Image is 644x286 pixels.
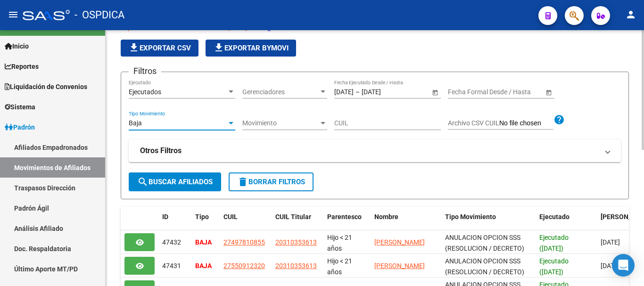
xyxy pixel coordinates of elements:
[539,234,569,252] span: Ejecutado ([DATE])
[129,139,621,162] mat-expansion-panel-header: Otros Filtros
[74,5,124,25] span: - OSPDICA
[195,262,212,270] strong: BAJA
[323,207,371,238] datatable-header-cell: Parentesco
[374,213,398,221] span: Nombre
[275,238,317,246] span: 20310353613
[5,61,39,72] span: Reportes
[5,82,87,92] span: Liquidación de Convenios
[539,257,569,276] span: Ejecutado ([DATE])
[129,119,142,127] span: Baja
[445,257,524,276] span: ANULACION OPCION SSS (RESOLUCION / DECRETO)
[242,119,319,127] span: Movimiento
[8,9,19,20] mat-icon: menu
[128,44,191,52] span: Exportar CSV
[223,262,265,270] span: 27550912320
[539,213,570,221] span: Ejecutado
[5,122,35,132] span: Padrón
[441,207,536,238] datatable-header-cell: Tipo Movimiento
[162,262,181,270] span: 47431
[601,262,620,270] span: [DATE]
[334,88,354,96] input: Fecha inicio
[445,213,496,221] span: Tipo Movimiento
[499,119,553,128] input: Archivo CSV CUIL
[242,88,319,96] span: Gerenciadores
[327,213,362,221] span: Parentesco
[327,257,352,276] span: Hijo < 21 años
[272,207,323,238] datatable-header-cell: CUIL Titular
[490,88,537,96] input: Fecha fin
[5,41,29,51] span: Inicio
[129,65,161,78] h3: Filtros
[601,238,620,246] span: [DATE]
[536,207,597,238] datatable-header-cell: Ejecutado
[374,262,425,270] span: [PERSON_NAME]
[355,88,360,96] span: –
[625,9,636,20] mat-icon: person
[191,207,220,238] datatable-header-cell: Tipo
[137,178,213,186] span: Buscar Afiliados
[121,40,198,57] button: Exportar CSV
[213,42,224,53] mat-icon: file_download
[612,254,635,277] div: Open Intercom Messenger
[275,262,317,270] span: 20310353613
[553,114,565,125] mat-icon: help
[362,88,408,96] input: Fecha fin
[327,234,352,252] span: Hijo < 21 años
[213,44,289,52] span: Exportar Bymovi
[597,207,644,238] datatable-header-cell: Fecha Formal
[445,234,524,252] span: ANULACION OPCION SSS (RESOLUCION / DECRETO)
[140,146,182,156] strong: Otros Filtros
[223,238,265,246] span: 27497810855
[137,176,149,188] mat-icon: search
[237,176,248,188] mat-icon: delete
[129,172,221,191] button: Buscar Afiliados
[430,87,440,97] button: Open calendar
[195,213,209,221] span: Tipo
[195,238,212,246] strong: BAJA
[206,40,296,57] button: Exportar Bymovi
[229,172,314,191] button: Borrar Filtros
[275,213,311,221] span: CUIL Titular
[374,238,425,246] span: [PERSON_NAME]
[5,102,35,112] span: Sistema
[223,213,238,221] span: CUIL
[158,207,191,238] datatable-header-cell: ID
[162,213,168,221] span: ID
[448,88,482,96] input: Fecha inicio
[220,207,272,238] datatable-header-cell: CUIL
[544,87,553,97] button: Open calendar
[237,178,305,186] span: Borrar Filtros
[162,238,181,246] span: 47432
[448,119,499,127] span: Archivo CSV CUIL
[128,42,140,53] mat-icon: file_download
[371,207,441,238] datatable-header-cell: Nombre
[129,88,161,96] span: Ejecutados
